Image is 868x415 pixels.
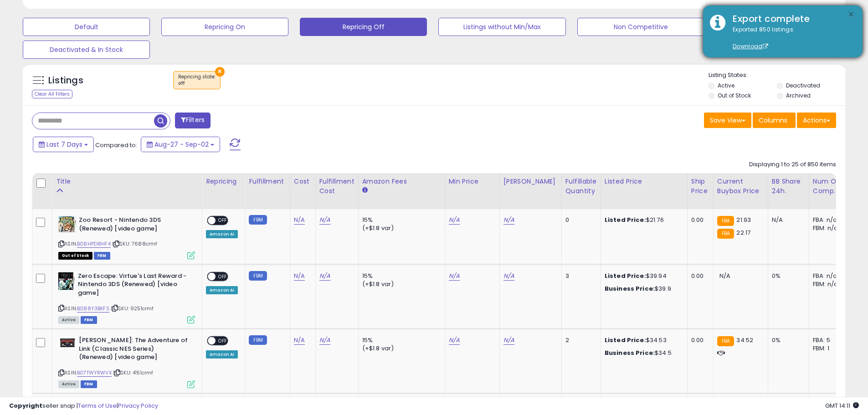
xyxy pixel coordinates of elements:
[691,336,706,344] div: 0.00
[319,177,354,196] div: Fulfillment Cost
[206,286,238,294] div: Amazon AI
[718,92,751,99] label: Out of Stock
[362,272,438,280] div: 15%
[175,113,211,128] button: Filters
[178,73,216,87] span: Repricing state :
[319,215,330,225] a: N/A
[605,285,680,293] div: $39.9
[206,350,238,359] div: Amazon AI
[362,336,438,344] div: 15%
[565,216,594,224] div: 0
[161,18,288,36] button: Repricing On
[46,140,82,149] span: Last 7 Days
[503,336,514,345] a: N/A
[797,113,836,128] button: Actions
[813,177,846,196] div: Num of Comp.
[362,216,438,224] div: 15%
[23,41,150,59] button: Deactivated & In Stock
[79,216,190,235] b: Zoo Resort - Nintendo 3DS (Renewed) [video game]
[58,380,79,388] span: All listings currently available for purchase on Amazon
[847,9,855,20] button: ×
[58,272,195,323] div: ASIN:
[772,177,805,196] div: BB Share 24h.
[249,177,286,186] div: Fulfillment
[362,186,368,195] small: Amazon Fees.
[58,316,79,324] span: All listings currently available for purchase on Amazon
[178,80,216,87] div: off
[605,215,646,224] b: Listed Price:
[141,137,220,152] button: Aug-27 - Sep-02
[503,215,514,225] a: N/A
[81,316,97,324] span: FBM
[362,344,438,353] div: (+$1.8 var)
[717,336,734,346] small: FBA
[736,228,750,237] span: 22.17
[78,272,189,300] b: Zero Escape: Virtue's Last Reward - Nintendo 3DS (Renewed) [video game]
[58,216,195,258] div: ASIN:
[786,92,811,99] label: Archived
[249,215,267,225] small: FBM
[215,67,225,77] button: ×
[717,177,764,196] div: Current Buybox Price
[704,113,751,128] button: Save View
[503,272,514,281] a: N/A
[753,113,796,128] button: Columns
[362,177,441,186] div: Amazon Fees
[58,216,77,232] img: 61HZpm73WVL._SL40_.jpg
[605,177,683,186] div: Listed Price
[449,272,460,281] a: N/A
[79,336,190,364] b: [PERSON_NAME]: The Adventure of Link (Classic NES Series) (Renewed) [video game]
[577,18,704,36] button: Non Competitive
[438,18,565,36] button: Listings without Min/Max
[691,272,706,280] div: 0.00
[726,26,856,51] div: Exported 850 listings.
[206,177,241,186] div: Repricing
[77,240,111,248] a: B08HPD8HF4
[605,336,680,344] div: $34.53
[362,280,438,288] div: (+$1.8 var)
[813,216,843,224] div: FBA: n/a
[112,240,158,247] span: | SKU: 7688crmf
[249,271,267,281] small: FBM
[294,272,305,281] a: N/A
[717,229,734,239] small: FBA
[300,18,427,36] button: Repricing Off
[772,216,802,224] div: N/A
[9,401,42,410] strong: Copyright
[216,272,230,280] span: OFF
[813,344,843,353] div: FBM: 1
[81,380,97,388] span: FBM
[718,82,734,89] label: Active
[249,335,267,345] small: FBM
[78,401,117,410] a: Terms of Use
[319,336,330,345] a: N/A
[772,336,802,344] div: 0%
[9,402,158,410] div: seller snap | |
[48,74,83,87] h5: Listings
[813,224,843,232] div: FBM: n/a
[709,71,845,80] p: Listing States:
[825,401,859,410] span: 2025-09-10 14:11 GMT
[565,336,594,344] div: 2
[736,336,753,344] span: 34.52
[94,252,110,260] span: FBM
[33,137,94,152] button: Last 7 Days
[58,252,92,260] span: All listings that are currently out of stock and unavailable for purchase on Amazon
[813,272,843,280] div: FBA: n/a
[813,336,843,344] div: FBA: 5
[362,224,438,232] div: (+$1.8 var)
[772,272,802,280] div: 0%
[294,336,305,345] a: N/A
[95,141,137,149] span: Compared to:
[749,160,836,169] div: Displaying 1 to 25 of 850 items
[605,284,655,293] b: Business Price:
[759,116,787,125] span: Columns
[58,272,76,290] img: 51Mkqt35Q6L._SL40_.jpg
[691,177,709,196] div: Ship Price
[565,272,594,280] div: 3
[605,336,646,344] b: Listed Price:
[32,90,72,98] div: Clear All Filters
[605,272,680,280] div: $39.94
[294,177,312,186] div: Cost
[294,215,305,225] a: N/A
